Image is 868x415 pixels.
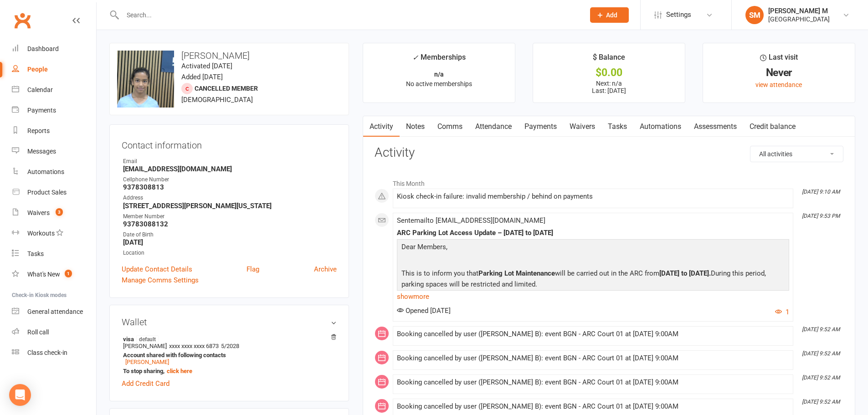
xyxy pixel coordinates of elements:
i: [DATE] 9:53 PM [802,213,840,219]
a: Manage Comms Settings [122,275,199,286]
div: Waivers [27,209,50,216]
strong: [EMAIL_ADDRESS][DOMAIN_NAME] [123,165,337,173]
a: Update Contact Details [122,264,192,275]
div: Dashboard [27,45,59,52]
a: Flag [247,264,259,275]
div: Messages [27,148,56,155]
li: [PERSON_NAME] [122,334,337,376]
a: Class kiosk mode [12,343,96,363]
p: Next: n/a Last: [DATE] [541,80,677,94]
div: Calendar [27,86,53,93]
div: $ Balance [593,51,625,68]
div: Booking cancelled by user ([PERSON_NAME] B): event BGN - ARC Court 01 at [DATE] 9:00AM [397,354,789,362]
i: [DATE] 9:10 AM [802,189,840,195]
a: Tasks [601,116,633,137]
a: Notes [400,116,431,137]
li: This Month [375,174,843,189]
strong: n/a [434,71,444,78]
input: Search... [120,9,578,21]
div: Email [123,157,337,166]
strong: visa [123,335,332,343]
a: Automations [12,162,96,182]
a: view attendance [755,81,802,88]
strong: 93783088132 [123,220,337,228]
div: Product Sales [27,189,67,196]
a: Calendar [12,80,96,100]
a: Comms [431,116,469,137]
span: xxxx xxxx xxxx 6873 [169,343,219,349]
strong: [STREET_ADDRESS][PERSON_NAME][US_STATE] [123,202,337,210]
a: Assessments [688,116,743,137]
div: Never [711,68,847,77]
div: Tasks [27,250,44,257]
div: Location [123,249,337,257]
div: Payments [27,107,56,114]
h3: [PERSON_NAME] [117,51,341,61]
a: Attendance [469,116,518,137]
div: Last visit [760,51,798,68]
a: Workouts [12,223,96,244]
div: Booking cancelled by user ([PERSON_NAME] B): event BGN - ARC Court 01 at [DATE] 9:00AM [397,379,789,386]
div: [GEOGRAPHIC_DATA] [768,15,830,23]
a: Waivers [563,116,601,137]
a: Messages [12,141,96,162]
div: SM [745,6,764,24]
span: 5/2028 [221,343,239,349]
button: 1 [775,307,789,318]
time: Added [DATE] [181,73,223,81]
div: Memberships [412,51,466,68]
span: Settings [666,5,691,25]
a: Activity [363,116,400,137]
a: People [12,59,96,80]
div: Kiosk check-in failure: invalid membership / behind on payments [397,193,789,200]
a: click here [167,368,192,374]
div: Date of Birth [123,231,337,239]
strong: 9378308813 [123,183,337,191]
a: What's New1 [12,264,96,285]
span: Parking Lot Maintenance [478,269,555,277]
a: Tasks [12,244,96,264]
a: Waivers 3 [12,203,96,223]
span: Sent email to [EMAIL_ADDRESS][DOMAIN_NAME] [397,216,545,225]
span: Opened [DATE] [397,307,451,315]
div: ARC Parking Lot Access Update – [DATE] to [DATE] [397,229,789,237]
div: Automations [27,168,64,175]
div: Booking cancelled by user ([PERSON_NAME] B): event BGN - ARC Court 01 at [DATE] 9:00AM [397,330,789,338]
a: General attendance kiosk mode [12,302,96,322]
div: Open Intercom Messenger [9,384,31,406]
a: Product Sales [12,182,96,203]
button: Add [590,7,629,23]
a: [PERSON_NAME] [125,359,169,365]
h3: Contact information [122,137,337,150]
span: No active memberships [406,80,472,87]
a: Credit balance [743,116,802,137]
i: ✓ [412,53,418,62]
strong: To stop sharing, [123,368,332,374]
div: Booking cancelled by user ([PERSON_NAME] B): event BGN - ARC Court 01 at [DATE] 9:00AM [397,403,789,410]
div: Address [123,194,337,202]
div: Cellphone Number [123,175,337,184]
span: Add [606,11,617,19]
a: Roll call [12,322,96,343]
div: Reports [27,127,50,134]
div: $0.00 [541,68,677,77]
i: [DATE] 9:52 AM [802,350,840,357]
a: Add Credit Card [122,378,169,389]
img: image1754828773.png [117,51,174,108]
i: [DATE] 9:52 AM [802,399,840,405]
a: Reports [12,121,96,141]
span: default [136,335,159,343]
div: People [27,66,48,73]
a: Payments [12,100,96,121]
span: 1 [65,270,72,277]
a: Payments [518,116,563,137]
span: Cancelled member [195,85,258,92]
time: Activated [DATE] [181,62,232,70]
div: Workouts [27,230,55,237]
strong: [DATE] [123,238,337,246]
span: [DATE] to [DATE]. [659,269,711,277]
a: Archive [314,264,337,275]
a: Dashboard [12,39,96,59]
h3: Wallet [122,317,337,327]
a: show more [397,290,789,303]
